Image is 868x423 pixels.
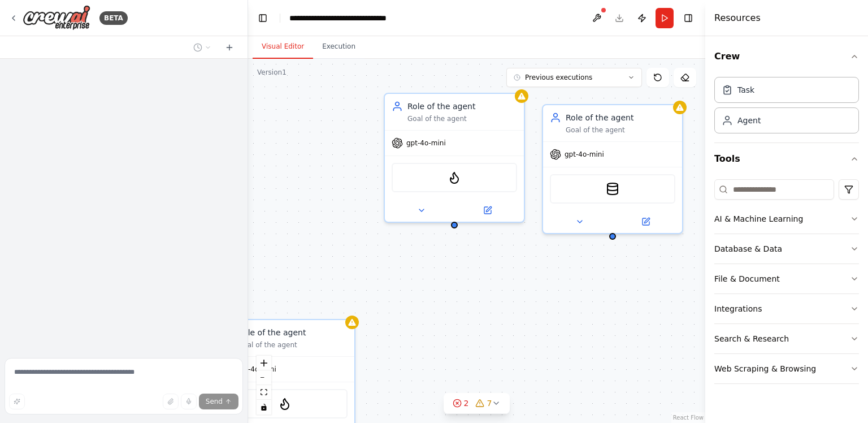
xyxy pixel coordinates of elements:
div: Tools [714,175,859,393]
div: BETA [99,11,128,25]
button: Upload files [163,394,179,409]
span: gpt-4o-mini [406,139,446,148]
span: 7 [487,398,492,409]
div: Agent [737,115,761,126]
nav: breadcrumb [289,12,416,24]
img: FirecrawlSearchTool [278,397,292,411]
button: Tools [714,143,859,175]
img: Logo [23,5,90,31]
div: Goal of the agent [238,340,348,349]
span: Send [206,397,223,406]
button: Hide left sidebar [255,10,271,26]
button: Integrations [714,294,859,323]
div: Role of the agentGoal of the agentgpt-4o-miniCouchbaseFTSVectorSearchTool [542,104,683,234]
div: Goal of the agent [407,114,517,123]
div: Role of the agentGoal of the agentgpt-4o-miniFirecrawlSearchTool [384,93,525,223]
div: Web Scraping & Browsing [714,363,816,374]
a: React Flow attribution [673,415,704,421]
div: Role of the agent [566,112,675,123]
button: Execution [313,35,364,59]
button: Visual Editor [253,35,313,59]
span: 2 [464,398,469,409]
div: Database & Data [714,243,782,254]
button: Open in side panel [455,204,519,217]
button: Send [199,394,238,409]
button: zoom out [257,370,271,385]
button: Search & Research [714,324,859,353]
span: gpt-4o-mini [565,150,604,159]
button: Hide right sidebar [680,10,696,26]
div: React Flow controls [257,356,271,415]
button: Crew [714,41,859,72]
button: AI & Machine Learning [714,204,859,234]
button: Start a new chat [220,41,238,54]
button: Previous executions [506,68,642,87]
div: Version 1 [257,68,287,77]
button: zoom in [257,356,271,370]
div: Integrations [714,303,762,314]
img: CouchbaseFTSVectorSearchTool [606,182,619,196]
div: AI & Machine Learning [714,213,803,225]
div: Task [737,84,754,96]
div: Crew [714,72,859,143]
h4: Resources [714,11,761,25]
img: FirecrawlSearchTool [448,171,461,184]
button: Click to speak your automation idea [181,394,197,409]
div: File & Document [714,273,780,284]
button: 27 [444,393,510,414]
button: fit view [257,385,271,400]
button: Improve this prompt [9,394,25,409]
button: Database & Data [714,234,859,264]
button: toggle interactivity [257,400,271,415]
button: Open in side panel [614,215,678,228]
span: Previous executions [525,73,592,82]
button: Switch to previous chat [189,41,216,54]
div: Search & Research [714,333,789,344]
button: File & Document [714,264,859,293]
div: Role of the agent [238,327,348,338]
div: Goal of the agent [566,126,675,135]
button: Web Scraping & Browsing [714,354,859,383]
div: Role of the agent [407,101,517,112]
